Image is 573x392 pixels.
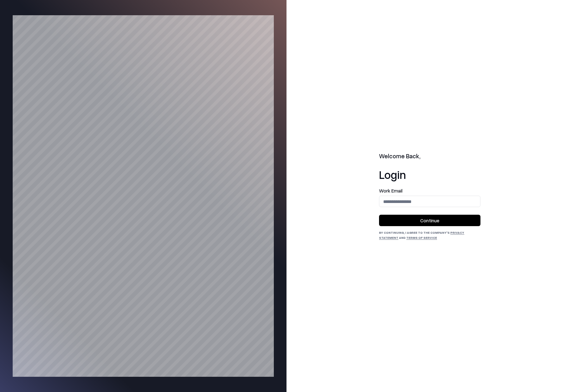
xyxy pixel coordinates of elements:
a: Terms of Service [406,236,437,239]
button: Continue [379,215,480,226]
div: By continuing, I agree to the Company's and [379,230,480,240]
label: Work Email [379,188,480,193]
h1: Login [379,168,480,181]
h2: Welcome Back, [379,152,480,161]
